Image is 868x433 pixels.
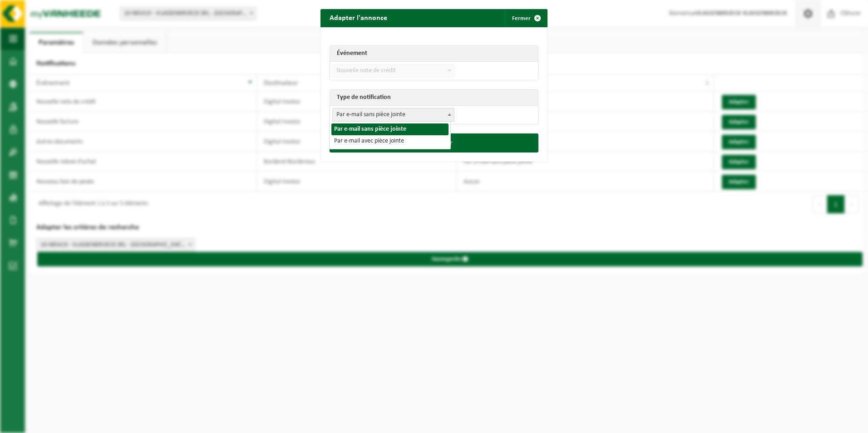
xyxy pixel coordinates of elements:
span: Nouvelle note de crédit [333,64,454,77]
li: Par e-mail avec pièce jointe [331,135,449,147]
span: Par e-mail sans pièce jointe [332,108,454,122]
th: Type de notification [330,90,538,106]
span: Nouvelle note de crédit [332,64,454,78]
span: Par e-mail sans pièce jointe [333,108,454,121]
button: Fermer [505,9,547,27]
li: Par e-mail sans pièce jointe [331,123,449,135]
h2: Adapter l'annonce [321,9,396,26]
th: Événement [330,46,538,62]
